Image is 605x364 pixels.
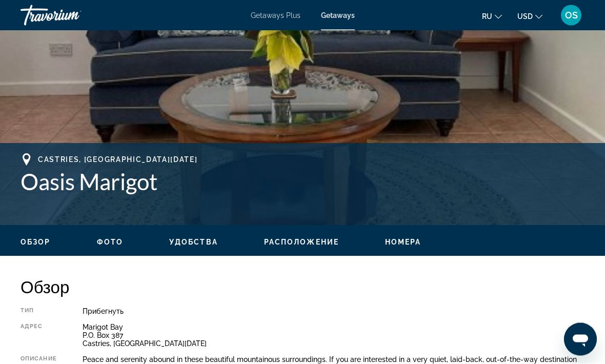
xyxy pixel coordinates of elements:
[21,323,57,348] div: Адрес
[264,238,339,247] span: Расположение
[558,5,584,26] button: User Menu
[97,238,123,247] span: Фото
[83,308,584,316] div: Прибегнуть
[21,169,584,195] h1: Oasis Marigot
[97,238,123,247] button: Фото
[564,323,597,356] iframe: Кнопка запуска окна обмена сообщениями
[169,238,218,247] button: Удобства
[21,308,57,316] div: Тип
[251,11,300,19] a: Getaways Plus
[38,156,197,164] span: Castries, [GEOGRAPHIC_DATA][DATE]
[21,238,51,247] span: Обзор
[169,238,218,247] span: Удобства
[83,323,584,348] div: Marigot Bay P.O. Box 387 Castries, [GEOGRAPHIC_DATA][DATE]
[385,238,421,247] span: Номера
[517,9,542,24] button: Change currency
[385,238,421,247] button: Номера
[565,10,578,21] span: OS
[21,277,584,297] h2: Обзор
[321,11,355,19] a: Getaways
[264,238,339,247] button: Расположение
[21,238,51,247] button: Обзор
[517,12,533,21] span: USD
[482,9,502,24] button: Change language
[482,12,492,21] span: ru
[21,2,123,29] a: Travorium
